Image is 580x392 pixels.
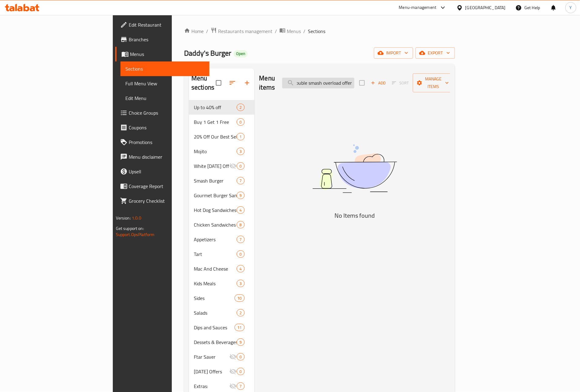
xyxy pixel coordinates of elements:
[420,49,450,57] span: export
[194,250,237,258] div: Tart
[189,305,254,320] div: Salads2
[125,94,205,102] span: Edit Menu
[116,214,131,222] span: Version:
[211,27,272,35] a: Restaurants management
[235,325,244,331] span: 11
[129,197,205,205] span: Grocery Checklist
[194,383,229,390] span: Extras:
[194,236,237,243] span: Appetizers
[237,353,244,361] div: items
[237,163,244,169] span: 0
[237,193,244,198] span: 9
[194,177,237,184] span: Smash Burger
[237,149,244,154] span: 3
[237,206,244,214] div: items
[278,211,431,220] h5: No Items found
[129,153,205,161] span: Menu disclaimer
[237,338,244,346] div: items
[115,17,210,32] a: Edit Restaurant
[194,162,229,170] div: White Friday Offers
[189,173,254,188] div: Smash Burger7
[237,104,244,111] div: items
[194,206,237,214] span: Hot Dog Sandwiches
[368,78,388,88] span: Add item
[308,28,325,35] span: Sections
[275,28,277,35] li: /
[229,162,237,170] svg: Inactive section
[379,49,408,57] span: import
[370,80,386,87] span: Add
[237,310,244,316] span: 2
[189,100,254,115] div: Up to 40% off2
[287,28,301,35] span: Menus
[125,80,205,87] span: Full Menu View
[194,324,235,331] span: Dips and Sauces
[237,339,244,345] span: 9
[194,368,229,375] div: Ramadan Offers
[194,280,237,287] span: Kids Meals
[229,383,237,390] svg: Inactive section
[237,148,244,155] div: items
[194,265,237,272] span: Mac And Cheese
[237,383,244,390] div: items
[570,4,572,11] span: Y
[116,224,144,232] span: Get support on:
[237,134,244,140] span: 1
[125,65,205,72] span: Sections
[237,281,244,287] span: 3
[237,309,244,316] div: items
[237,280,244,287] div: items
[189,261,254,276] div: Mac And Cheese4
[235,324,244,331] div: items
[278,128,431,209] img: dish.svg
[115,179,210,194] a: Coverage Report
[237,133,244,140] div: items
[416,47,455,59] button: export
[237,105,244,110] span: 2
[212,76,225,89] span: Select all sections
[234,50,248,57] div: Open
[189,232,254,247] div: Appetizers7
[120,61,210,76] a: Sections
[194,368,229,375] span: [DATE] Offers
[225,76,240,90] span: Sort sections
[282,78,354,88] input: search
[194,104,237,111] span: Up to 40% off
[115,194,210,208] a: Grocery Checklist
[189,203,254,217] div: Hot Dog Sandwiches4
[189,247,254,261] div: Tart0
[413,73,454,92] button: Manage items
[194,192,237,199] span: Gourmet Burger Sandwiches
[237,368,244,375] div: items
[194,309,237,316] span: Salads
[189,188,254,203] div: Gourmet Burger Sandwiches9
[229,353,237,361] svg: Inactive section
[194,162,229,170] span: White [DATE] Offers
[418,75,449,91] span: Manage items
[237,192,244,199] div: items
[129,139,205,146] span: Promotions
[189,115,254,129] div: Buy 1 Get 1 Free0
[237,221,244,228] div: items
[129,36,205,43] span: Branches
[120,91,210,105] a: Edit Menu
[189,335,254,349] div: Dessets & Beverages9
[237,237,244,242] span: 7
[116,231,155,239] a: Support.OpsPlatform
[189,291,254,305] div: Sides10
[129,124,205,131] span: Coupons
[218,28,272,35] span: Restaurants management
[189,364,254,379] div: [DATE] Offers0
[194,148,237,155] span: Mojito
[189,320,254,335] div: Dips and Sauces11
[279,27,301,35] a: Menus
[129,109,205,116] span: Choice Groups
[194,118,237,126] div: Buy 1 Get 1 Free
[303,28,305,35] li: /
